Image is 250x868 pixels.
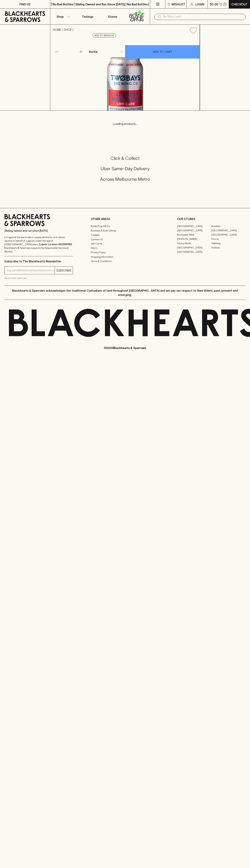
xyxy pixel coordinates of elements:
[163,14,243,20] input: Try "Pinot noir"
[172,2,185,6] p: Wishlist
[4,259,73,263] p: Subscribe to The Blackhearts Newsletter
[4,166,246,172] h5: Uber Same-Day Delivery
[93,33,116,38] button: Add to wishlist
[56,268,71,273] p: SUBSCRIBE
[4,176,246,182] h5: Across Melbourne Metro
[188,26,198,35] button: Add to wishlist
[231,2,247,6] p: Checkout
[91,217,159,221] p: OTHER AREAS
[91,259,159,263] a: Terms & Conditions
[4,141,246,201] div: Call to action block
[211,241,246,245] a: Geelong
[4,235,73,253] p: It is against the law to sell or supply alcohol to, or to obtain alcohol on behalf of a person un...
[19,2,31,6] p: FIND US
[50,37,200,110] img: 38392.png
[210,2,218,6] p: $0.00
[4,229,73,233] p: Sibling owned and run since [DATE]
[224,3,226,5] p: 0
[177,224,211,228] a: [GEOGRAPHIC_DATA]
[91,237,159,241] a: Contact Us
[91,233,159,237] a: Careers
[100,9,125,24] a: Stores
[88,48,125,55] div: Bottle
[195,2,204,6] p: Login
[7,288,243,297] p: Blackhearts & Sparrows acknowledges the traditional Custodians of land throughout [GEOGRAPHIC_DAT...
[64,28,72,31] a: SHOP
[177,217,246,221] p: OUR STORES
[211,224,246,228] a: Braddon
[7,268,55,273] input: e.g. jane@blackheartsandsparrows.com.au
[91,242,159,246] a: Gift Cards
[4,155,246,161] h5: Click & Collect
[153,50,172,54] p: ADD TO CART
[50,9,75,24] button: Shop
[91,250,159,255] a: Privacy Policy
[39,243,72,246] strong: Liquor License #32064953
[91,224,159,228] a: Bottle Drop FAQ's
[4,122,246,126] p: Loading products...
[91,246,159,250] a: FAQ's
[177,245,211,250] a: [GEOGRAPHIC_DATA]
[177,228,211,233] a: [GEOGRAPHIC_DATA]
[75,9,100,24] a: Tastings
[177,241,211,245] a: Fitzroy North
[211,237,246,241] a: Fitzroy
[211,233,246,237] a: [GEOGRAPHIC_DATA]
[4,276,73,280] p: We will never spam you
[177,237,211,241] a: [PERSON_NAME]
[211,228,246,233] a: [GEOGRAPHIC_DATA]
[82,14,93,19] p: Tastings
[108,14,117,19] p: Stores
[177,250,211,254] a: [GEOGRAPHIC_DATA]
[55,266,73,274] button: SUBSCRIBE
[91,228,159,233] a: Business & Bulk Gifting
[89,50,98,54] p: Bottle
[125,45,200,59] button: ADD TO CART
[177,233,211,237] a: Brunswick West
[91,255,159,259] a: Shipping Information
[211,245,246,250] a: Prahran
[53,28,61,31] a: HOME
[56,14,64,19] p: Shop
